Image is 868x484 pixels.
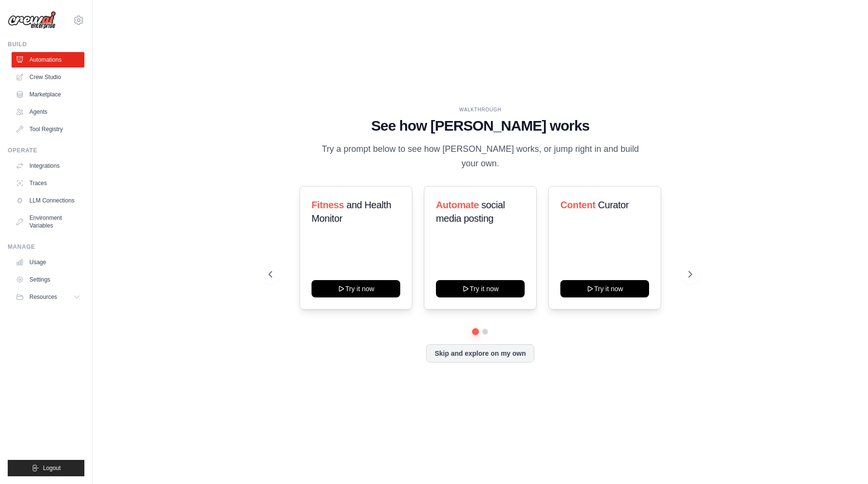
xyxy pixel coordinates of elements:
span: Automate [436,200,479,210]
span: Resources [29,293,57,301]
a: Automations [12,52,84,67]
p: Try a prompt below to see how [PERSON_NAME] works, or jump right in and build your own. [318,142,642,171]
div: Operate [8,147,84,154]
button: Logout [8,460,84,476]
button: Try it now [560,280,649,297]
div: Manage [8,243,84,251]
div: Build [8,40,84,48]
button: Try it now [312,280,400,297]
button: Resources [12,289,84,305]
h1: See how [PERSON_NAME] works [269,117,692,134]
a: Integrations [12,158,84,174]
a: Marketplace [12,87,84,102]
a: Crew Studio [12,69,84,85]
a: Settings [12,272,84,287]
a: Tool Registry [12,121,84,137]
button: Try it now [436,280,525,297]
span: Curator [598,200,629,210]
div: WALKTHROUGH [269,106,692,113]
a: Environment Variables [12,210,84,233]
button: Skip and explore on my own [426,344,534,363]
a: Usage [12,255,84,270]
a: Traces [12,175,84,191]
span: social media posting [436,200,505,224]
span: and Health Monitor [312,200,391,224]
a: LLM Connections [12,193,84,208]
span: Fitness [312,200,344,210]
img: Logo [8,11,56,29]
a: Agents [12,104,84,120]
span: Content [560,200,596,210]
span: Logout [43,464,61,472]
